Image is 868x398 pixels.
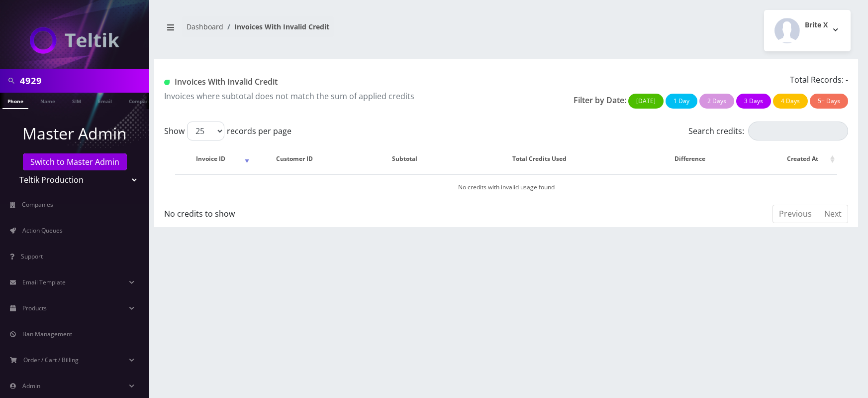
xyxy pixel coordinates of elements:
[187,22,223,31] a: Dashboard
[124,93,157,108] a: Company
[22,304,47,312] span: Products
[736,94,771,109] button: 3 Days
[175,144,252,173] th: Invoice ID: activate to sort column ascending
[2,93,28,109] a: Phone
[607,144,772,173] th: Difference
[162,16,499,45] nav: breadcrumb
[22,382,40,390] span: Admin
[699,94,734,109] button: 2 Days
[175,174,837,200] td: No credits with invalid usage found
[22,278,66,286] span: Email Template
[574,94,626,106] p: Filter by Date:
[748,122,848,140] input: Search credits:
[846,74,848,85] span: -
[21,252,43,261] span: Support
[764,10,851,51] button: Brite X
[473,144,606,173] th: Total Credits Used
[23,153,127,170] a: Switch to Master Admin
[688,122,848,140] label: Search credits:
[30,27,119,54] img: Teltik Production
[772,205,818,223] a: Previous
[93,93,117,108] a: Email
[818,205,848,223] a: Next
[164,90,499,102] p: Invoices where subtotal does not match the sum of applied credits
[790,74,844,85] span: Total Records:
[164,77,499,87] h1: Invoices With Invalid Credit
[22,330,72,338] span: Ban Management
[22,226,63,235] span: Action Queues
[164,204,499,220] div: No credits to show
[35,93,60,108] a: Name
[773,144,837,173] th: Created At: activate to sort column ascending
[67,93,86,108] a: SIM
[20,71,147,90] input: Search in Company
[187,122,224,140] select: Showrecords per page
[773,94,808,109] button: 4 Days
[666,94,697,109] button: 1 Day
[23,356,79,364] span: Order / Cart / Billing
[164,122,291,140] label: Show records per page
[22,200,53,209] span: Companies
[338,144,472,173] th: Subtotal
[628,94,664,109] button: [DATE]
[223,21,329,32] li: Invoices With Invalid Credit
[810,94,848,109] button: 5+ Days
[805,21,828,29] h2: Brite X
[253,144,337,173] th: Customer ID
[164,80,170,85] img: Invoices With Invalid Credit Application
